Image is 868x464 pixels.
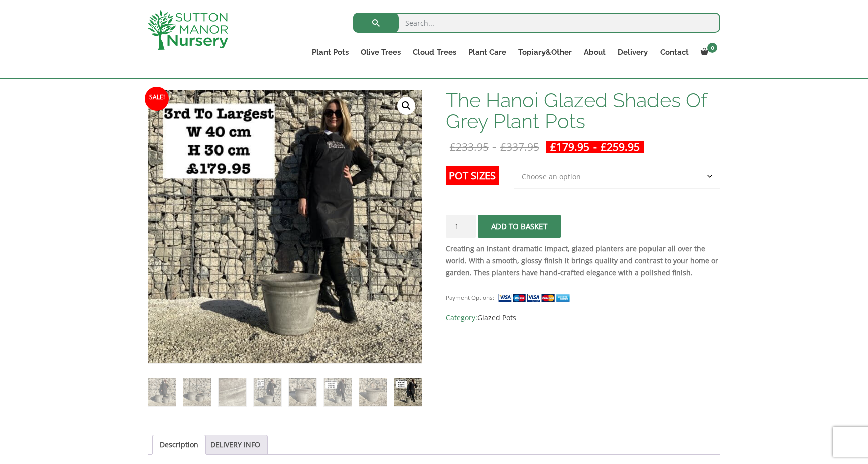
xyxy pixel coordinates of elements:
[695,45,720,59] a: 0
[612,45,654,59] a: Delivery
[446,312,720,324] span: Category:
[578,45,612,59] a: About
[397,97,415,115] a: View full-screen image gallery
[500,140,539,154] bdi: 337.95
[450,140,456,154] span: £
[160,435,198,454] a: Description
[477,313,516,322] a: Glazed Pots
[446,90,720,132] h1: The Hanoi Glazed Shades Of Grey Plant Pots
[450,140,489,154] bdi: 233.95
[210,435,260,454] a: DELIVERY INFO
[462,45,512,59] a: Plant Care
[219,378,246,406] img: The Hanoi Glazed Shades Of Grey Plant Pots - Image 3
[407,45,462,59] a: Cloud Trees
[446,166,499,185] label: Pot Sizes
[500,140,506,154] span: £
[353,13,720,33] input: Search...
[306,45,355,59] a: Plant Pots
[601,140,640,154] bdi: 259.95
[512,45,578,59] a: Topiary&Other
[394,378,422,406] img: The Hanoi Glazed Shades Of Grey Plant Pots - Image 8
[183,378,211,406] img: The Hanoi Glazed Shades Of Grey Plant Pots - Image 2
[654,45,695,59] a: Contact
[254,378,281,406] img: The Hanoi Glazed Shades Of Grey Plant Pots - Image 4
[446,215,476,238] input: Product quantity
[359,378,387,406] img: The Hanoi Glazed Shades Of Grey Plant Pots - Image 7
[446,294,494,301] small: Payment Options:
[707,43,717,53] span: 0
[478,215,561,238] button: Add to basket
[355,45,407,59] a: Olive Trees
[446,141,544,153] del: -
[550,140,556,154] span: £
[148,10,228,50] img: logo
[289,378,316,406] img: The Hanoi Glazed Shades Of Grey Plant Pots - Image 5
[546,141,644,153] ins: -
[446,244,718,277] strong: Creating an instant dramatic impact, glazed planters are popular all over the world. With a smoot...
[550,140,589,154] bdi: 179.95
[601,140,607,154] span: £
[498,293,573,303] img: payment supported
[324,378,352,406] img: The Hanoi Glazed Shades Of Grey Plant Pots - Image 6
[145,87,169,111] span: Sale!
[148,378,176,406] img: The Hanoi Glazed Shades Of Grey Plant Pots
